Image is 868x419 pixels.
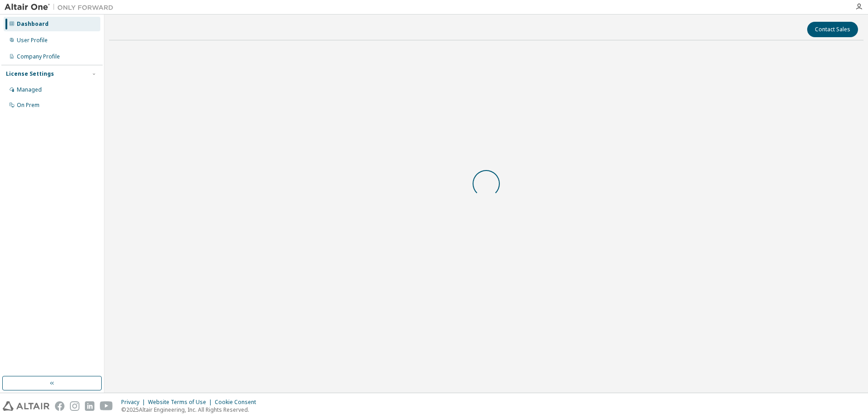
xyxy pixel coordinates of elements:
div: Website Terms of Use [148,399,215,406]
img: instagram.svg [70,401,79,411]
img: youtube.svg [100,401,113,411]
img: altair_logo.svg [3,401,49,411]
div: User Profile [17,37,48,44]
img: facebook.svg [55,401,64,411]
div: Managed [17,86,42,93]
div: Cookie Consent [215,399,261,406]
button: Contact Sales [807,22,858,37]
div: Company Profile [17,53,60,60]
div: Dashboard [17,20,49,28]
div: On Prem [17,102,39,109]
p: © 2025 Altair Engineering, Inc. All Rights Reserved. [121,406,261,414]
div: License Settings [6,70,54,78]
img: linkedin.svg [85,401,94,411]
div: Privacy [121,399,148,406]
img: Altair One [5,3,118,12]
